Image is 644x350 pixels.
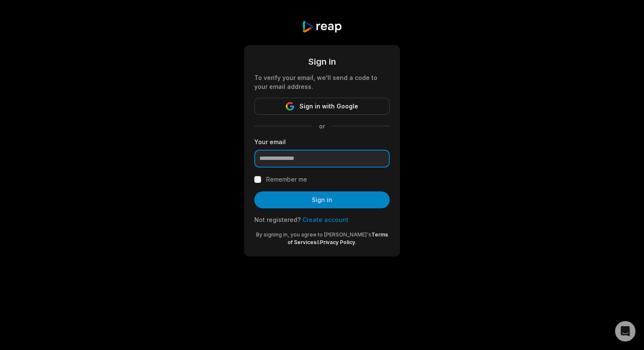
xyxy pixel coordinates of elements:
[302,216,348,223] a: Create account
[254,98,390,115] button: Sign in with Google
[254,73,390,91] div: To verify your email, we'll send a code to your email address.
[302,20,342,33] img: reap
[254,55,390,68] div: Sign in
[254,137,390,146] label: Your email
[320,239,355,245] a: Privacy Policy
[299,101,358,111] span: Sign in with Google
[254,216,301,223] span: Not registered?
[355,239,356,245] span: .
[256,231,371,238] span: By signing in, you agree to [PERSON_NAME]'s
[287,231,388,245] a: Terms of Services
[615,321,635,341] div: Open Intercom Messenger
[312,122,332,131] span: or
[266,174,307,185] label: Remember me
[254,191,390,208] button: Sign in
[316,239,320,245] span: &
